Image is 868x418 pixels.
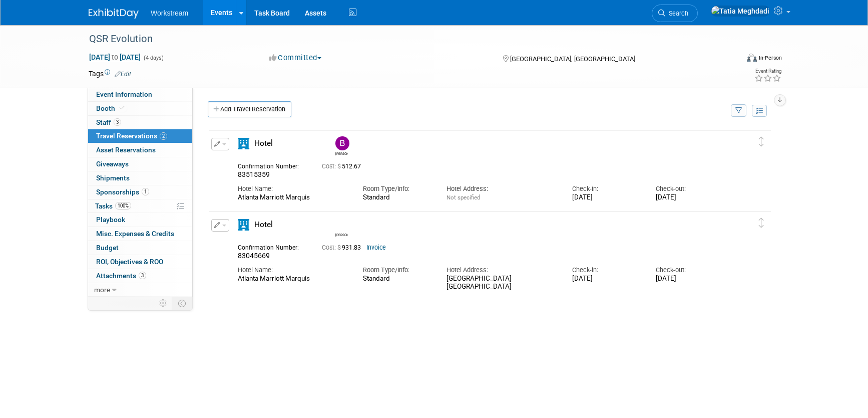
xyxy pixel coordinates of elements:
[735,108,742,114] i: Filter by Traveler
[208,101,291,117] a: Add Travel Reservation
[335,150,348,156] div: Benjamin Guyaux
[363,266,431,275] div: Room Type/Info:
[510,55,635,63] span: [GEOGRAPHIC_DATA], [GEOGRAPHIC_DATA]
[110,53,120,61] span: to
[89,53,141,62] span: [DATE] [DATE]
[447,184,557,193] div: Hotel Address:
[88,129,192,143] a: Travel Reservations2
[572,266,641,275] div: Check-in:
[238,241,307,252] div: Confirmation Number:
[88,227,192,241] a: Misc. Expenses & Credits
[572,275,641,283] div: [DATE]
[96,174,130,182] span: Shipments
[335,136,349,150] img: Benjamin Guyaux
[711,6,770,17] img: Tatia Meghdadi
[142,188,149,195] span: 1
[572,193,641,202] div: [DATE]
[656,275,724,283] div: [DATE]
[656,184,724,193] div: Check-out:
[139,272,146,279] span: 3
[238,193,348,202] div: Atlanta Marriott Marquis
[160,132,167,140] span: 2
[322,244,342,251] span: Cost: $
[759,218,764,228] i: Click and drag to move item
[88,269,192,283] a: Attachments3
[238,170,270,178] span: 83515359
[88,283,192,297] a: more
[86,30,723,48] div: QSR Evolution
[366,244,386,251] a: Invoice
[447,194,480,201] span: Not specified
[115,71,131,78] a: Edit
[335,232,348,237] div: Marcelo Pinto
[747,54,757,62] img: Format-Inperson.png
[114,118,121,126] span: 3
[88,116,192,129] a: Staff3
[89,69,131,79] td: Tags
[333,218,350,237] div: Marcelo Pinto
[447,266,557,275] div: Hotel Address:
[88,255,192,269] a: ROI, Objectives & ROO
[335,218,349,232] img: Marcelo Pinto
[322,163,342,170] span: Cost: $
[96,230,174,238] span: Misc. Expenses & Credits
[254,139,273,148] span: Hotel
[266,53,325,63] button: Committed
[96,272,146,280] span: Attachments
[759,137,764,147] i: Click and drag to move item
[363,275,431,283] div: Standard
[96,216,125,224] span: Playbook
[151,9,188,17] span: Workstream
[238,184,348,193] div: Hotel Name:
[656,193,724,202] div: [DATE]
[88,102,192,115] a: Booth
[758,54,782,62] div: In-Person
[88,157,192,171] a: Giveaways
[322,244,365,251] span: 931.83
[333,136,350,156] div: Benjamin Guyaux
[363,193,431,201] div: Standard
[238,252,270,260] span: 83045669
[254,220,273,229] span: Hotel
[96,244,119,252] span: Budget
[96,132,167,140] span: Travel Reservations
[172,297,193,310] td: Toggle Event Tabs
[94,286,110,294] span: more
[572,184,641,193] div: Check-in:
[96,146,156,154] span: Asset Reservations
[363,184,431,193] div: Room Type/Info:
[238,275,348,283] div: Atlanta Marriott Marquis
[88,185,192,199] a: Sponsorships1
[95,202,131,210] span: Tasks
[143,55,164,61] span: (4 days)
[447,275,557,292] div: [GEOGRAPHIC_DATA] [GEOGRAPHIC_DATA]
[96,90,152,98] span: Event Information
[88,199,192,213] a: Tasks100%
[120,105,125,111] i: Booth reservation complete
[89,9,139,19] img: ExhibitDay
[679,52,782,67] div: Event Format
[88,241,192,255] a: Budget
[88,171,192,185] a: Shipments
[652,5,698,22] a: Search
[155,297,172,310] td: Personalize Event Tab Strip
[96,160,129,168] span: Giveaways
[656,266,724,275] div: Check-out:
[754,69,781,74] div: Event Rating
[238,219,249,231] i: Hotel
[88,143,192,157] a: Asset Reservations
[96,258,163,266] span: ROI, Objectives & ROO
[238,160,307,170] div: Confirmation Number:
[96,104,127,112] span: Booth
[238,138,249,149] i: Hotel
[96,118,121,126] span: Staff
[665,10,688,17] span: Search
[238,266,348,275] div: Hotel Name:
[88,213,192,227] a: Playbook
[96,188,149,196] span: Sponsorships
[115,202,131,210] span: 100%
[322,163,365,170] span: 512.67
[88,88,192,101] a: Event Information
